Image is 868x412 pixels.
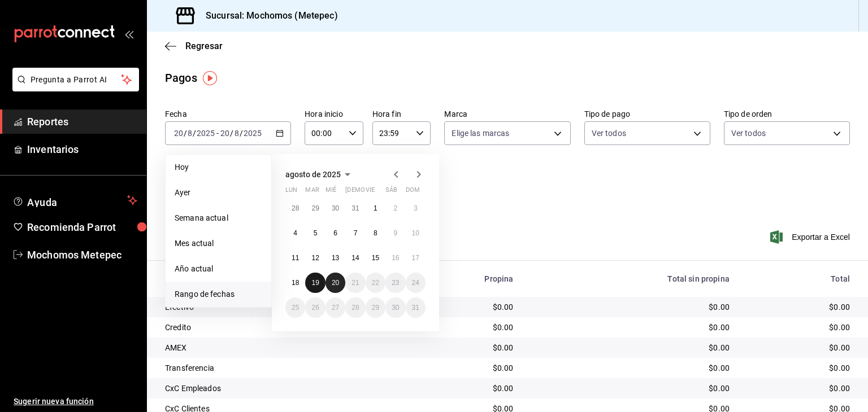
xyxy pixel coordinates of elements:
div: $0.00 [748,301,850,313]
div: Credito [165,322,387,333]
abbr: 23 de agosto de 2025 [392,279,399,287]
button: 14 de agosto de 2025 [345,248,365,268]
abbr: lunes [285,186,297,198]
button: 20 de agosto de 2025 [325,273,345,293]
button: 1 de agosto de 2025 [366,198,385,218]
abbr: 5 de agosto de 2025 [314,229,318,237]
span: Rango de fechas [175,288,262,300]
abbr: 3 de agosto de 2025 [414,204,418,212]
span: Regresar [185,41,223,51]
span: Reportes [27,114,137,129]
button: 5 de agosto de 2025 [305,223,325,243]
abbr: 9 de agosto de 2025 [393,229,397,237]
div: $0.00 [405,383,513,394]
div: Transferencia [165,362,387,374]
img: Tooltip marker [203,71,217,85]
button: 11 de agosto de 2025 [285,248,305,268]
abbr: 24 de agosto de 2025 [412,279,419,287]
abbr: 21 de agosto de 2025 [351,279,359,287]
button: 12 de agosto de 2025 [305,248,325,268]
button: 28 de agosto de 2025 [345,297,365,318]
button: 10 de agosto de 2025 [406,223,426,243]
div: $0.00 [405,342,513,353]
span: Recomienda Parrot [27,220,137,235]
button: 22 de agosto de 2025 [366,273,385,293]
button: 26 de agosto de 2025 [305,297,325,318]
button: 4 de agosto de 2025 [285,223,305,243]
abbr: domingo [406,186,420,198]
label: Tipo de pago [584,110,710,118]
label: Fecha [165,110,291,118]
abbr: 4 de agosto de 2025 [293,229,297,237]
button: 13 de agosto de 2025 [325,248,345,268]
abbr: 10 de agosto de 2025 [412,229,419,237]
button: 6 de agosto de 2025 [325,223,345,243]
div: $0.00 [531,342,730,353]
div: $0.00 [531,383,730,394]
button: 21 de agosto de 2025 [345,273,365,293]
div: Pagos [165,69,197,86]
span: Ver todos [592,128,626,139]
input: -- [234,129,240,138]
label: Marca [444,110,570,118]
div: $0.00 [748,362,850,374]
abbr: 1 de agosto de 2025 [374,204,377,212]
div: $0.00 [531,322,730,333]
abbr: 22 de agosto de 2025 [372,279,379,287]
abbr: miércoles [325,186,336,198]
span: Ayuda [27,194,123,207]
abbr: 31 de agosto de 2025 [412,304,419,312]
label: Hora fin [372,110,431,118]
button: 23 de agosto de 2025 [385,273,405,293]
abbr: 20 de agosto de 2025 [332,279,339,287]
abbr: 28 de agosto de 2025 [351,304,359,312]
span: Pregunta a Parrot AI [31,74,121,86]
button: 28 de julio de 2025 [285,198,305,218]
button: 30 de julio de 2025 [325,198,345,218]
span: Ayer [175,187,262,199]
div: Total [748,274,850,283]
abbr: 30 de agosto de 2025 [392,304,399,312]
abbr: sábado [385,186,397,198]
input: -- [173,129,184,138]
button: 27 de agosto de 2025 [325,297,345,318]
input: ---- [243,129,262,138]
div: CxC Empleados [165,383,387,394]
span: / [184,129,187,138]
button: Regresar [165,41,223,51]
input: -- [220,129,230,138]
div: $0.00 [531,362,730,374]
abbr: 2 de agosto de 2025 [393,204,397,212]
button: open_drawer_menu [124,29,133,38]
span: Mochomos Metepec [27,247,137,262]
abbr: 19 de agosto de 2025 [311,279,319,287]
button: Pregunta a Parrot AI [12,68,139,91]
span: Ver todos [731,128,766,139]
button: 9 de agosto de 2025 [385,223,405,243]
label: Hora inicio [305,110,363,118]
button: 31 de julio de 2025 [345,198,365,218]
button: 29 de agosto de 2025 [366,297,385,318]
button: 7 de agosto de 2025 [345,223,365,243]
abbr: 16 de agosto de 2025 [392,254,399,262]
span: / [193,129,196,138]
input: ---- [196,129,215,138]
abbr: 18 de agosto de 2025 [292,279,299,287]
label: Tipo de orden [724,110,850,118]
a: Pregunta a Parrot AI [8,82,139,94]
span: Semana actual [175,212,262,224]
abbr: 29 de agosto de 2025 [372,304,379,312]
span: agosto de 2025 [285,170,341,179]
abbr: 13 de agosto de 2025 [332,254,339,262]
button: 3 de agosto de 2025 [406,198,426,218]
abbr: 30 de julio de 2025 [332,204,339,212]
abbr: jueves [345,186,412,198]
span: Año actual [175,263,262,275]
button: Exportar a Excel [772,230,850,244]
span: Elige las marcas [452,128,509,139]
button: 16 de agosto de 2025 [385,248,405,268]
span: Inventarios [27,142,137,157]
abbr: 26 de agosto de 2025 [311,304,319,312]
abbr: 11 de agosto de 2025 [292,254,299,262]
span: Hoy [175,161,262,173]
